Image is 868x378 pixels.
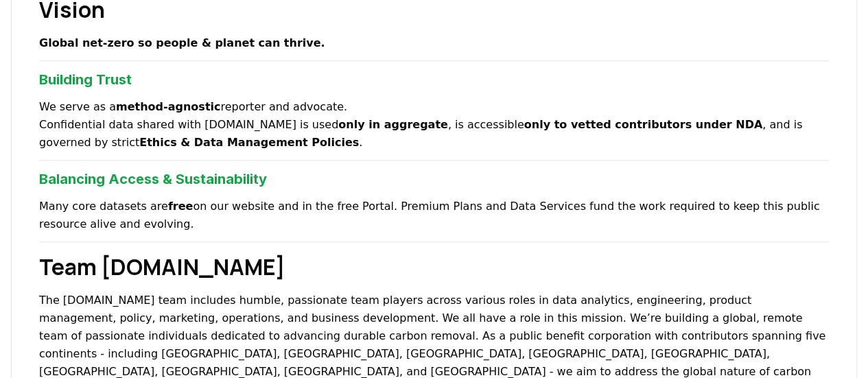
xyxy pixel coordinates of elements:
[116,100,220,113] strong: method‑agnostic
[39,169,829,189] h3: Balancing Access & Sustainability
[139,136,359,149] strong: Ethics & Data Management Policies
[524,118,763,131] strong: only to vetted contributors under NDA
[338,118,448,131] strong: only in aggregate
[168,200,193,213] strong: free
[39,69,829,90] h3: Building Trust
[39,36,325,49] strong: Global net‑zero so people & planet can thrive.
[39,198,829,233] p: Many core datasets are on our website and in the free Portal. Premium Plans and Data Services fun...
[39,250,829,283] h2: Team [DOMAIN_NAME]
[39,98,829,152] p: We serve as a reporter and advocate. Confidential data shared with [DOMAIN_NAME] is used , is acc...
